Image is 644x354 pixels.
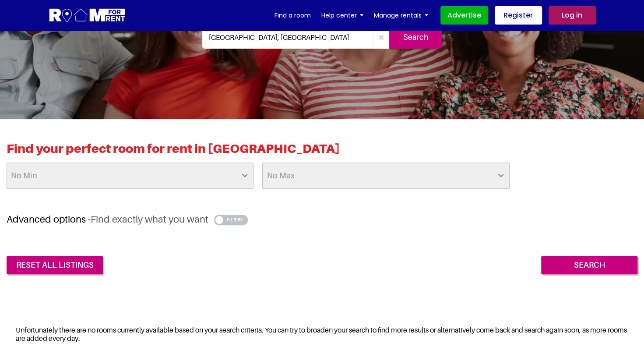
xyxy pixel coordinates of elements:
[7,320,637,348] div: Unfortunately there are no rooms currently available based on your search criteria. You can try t...
[541,256,637,274] input: Search
[549,6,596,25] a: Log in
[495,6,542,25] a: Register
[7,141,637,163] h2: Find your perfect room for rent in [GEOGRAPHIC_DATA]
[440,6,488,25] a: Advertise
[202,26,373,49] input: Where do you want to live. Search by town or postcode
[7,256,103,274] a: reset all listings
[374,9,428,22] a: Manage rentals
[274,9,311,22] a: Find a room
[91,213,208,225] span: Find exactly what you want
[49,7,126,24] img: Logo for Room for Rent, featuring a welcoming design with a house icon and modern typography
[389,26,442,49] input: Search
[321,9,363,22] a: Help center
[7,213,637,225] h3: Advanced options -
